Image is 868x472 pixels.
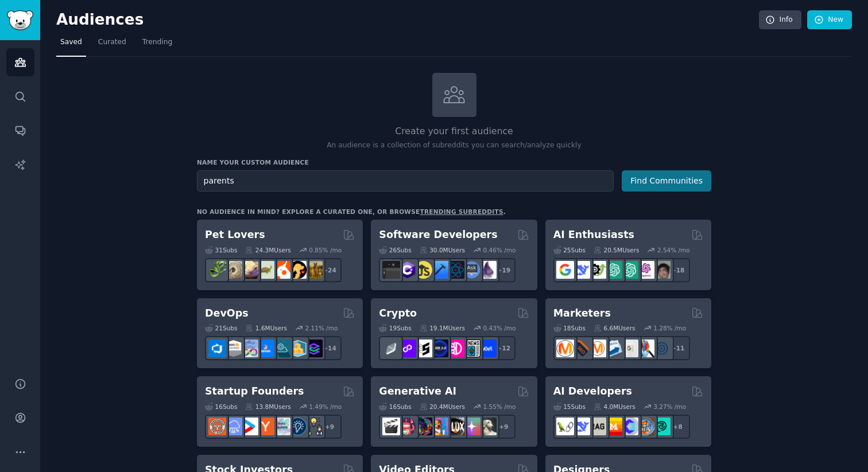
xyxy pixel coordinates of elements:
img: defiblockchain [447,340,464,357]
img: startup [241,418,258,435]
div: + 24 [317,258,342,282]
img: dogbreed [305,261,323,279]
div: 1.55 % /mo [483,403,516,411]
img: ycombinator [257,418,274,435]
img: ArtificalIntelligence [653,261,671,279]
img: OpenSourceAI [621,418,638,435]
div: 6.6M Users [594,324,635,332]
img: leopardgeckos [241,261,258,279]
div: 20.5M Users [594,246,639,254]
h2: Crypto [379,306,417,321]
img: SaaS [224,418,242,435]
a: trending subreddits [420,208,503,215]
div: + 14 [317,336,342,360]
img: reactnative [447,261,464,279]
a: Info [759,10,801,30]
img: growmybusiness [305,418,323,435]
div: 15 Sub s [553,403,586,411]
div: 3.27 % /mo [653,403,686,411]
div: + 11 [666,336,690,360]
img: elixir [479,261,497,279]
div: 0.43 % /mo [483,324,516,332]
p: An audience is a collection of subreddits you can search/analyze quickly [197,141,711,151]
h2: Startup Founders [205,384,304,399]
img: AWS_Certified_Experts [224,340,242,357]
img: sdforall [431,418,448,435]
img: defi_ [479,340,497,357]
img: cockatiel [273,261,290,279]
span: Saved [60,37,82,48]
div: 4.0M Users [594,403,635,411]
img: herpetology [208,261,226,279]
div: + 9 [491,415,516,439]
img: AskMarketing [588,340,606,357]
img: AIDevelopersSociety [653,418,671,435]
div: + 12 [491,336,516,360]
img: GoogleGeminiAI [556,261,574,279]
h2: Audiences [56,11,759,29]
a: Saved [56,33,86,57]
h3: Name your custom audience [197,158,711,166]
div: 0.85 % /mo [309,246,342,254]
a: Trending [138,33,176,57]
img: FluxAI [447,418,464,435]
img: deepdream [414,418,432,435]
img: platformengineering [273,340,290,357]
img: PetAdvice [289,261,307,279]
a: New [807,10,852,30]
div: 19 Sub s [379,324,411,332]
img: aws_cdk [289,340,307,357]
img: bigseo [572,340,590,357]
div: 25 Sub s [553,246,586,254]
img: OnlineMarketing [653,340,671,357]
div: 2.54 % /mo [657,246,690,254]
div: 16 Sub s [205,403,237,411]
h2: AI Developers [553,384,632,399]
img: llmops [637,418,654,435]
img: indiehackers [273,418,290,435]
img: GummySearch logo [7,10,33,30]
img: CryptoNews [463,340,480,357]
div: + 18 [666,258,690,282]
img: turtle [257,261,274,279]
h2: Pet Lovers [205,228,265,242]
h2: Generative AI [379,384,456,399]
img: learnjavascript [414,261,432,279]
img: googleads [621,340,638,357]
div: + 19 [491,258,516,282]
h2: Software Developers [379,228,497,242]
img: LangChain [556,418,574,435]
div: 31 Sub s [205,246,237,254]
div: + 9 [317,415,342,439]
span: Trending [142,37,172,48]
img: dalle2 [398,418,416,435]
img: AskComputerScience [463,261,480,279]
img: Docker_DevOps [241,340,258,357]
img: starryai [463,418,480,435]
h2: DevOps [205,306,249,321]
div: 0.46 % /mo [483,246,516,254]
img: 0xPolygon [398,340,416,357]
img: EntrepreneurRideAlong [208,418,226,435]
div: 1.49 % /mo [309,403,342,411]
h2: Create your first audience [197,124,711,139]
h2: Marketers [553,306,611,321]
div: 13.8M Users [245,403,290,411]
img: ballpython [224,261,242,279]
img: AItoolsCatalog [588,261,606,279]
span: Curated [98,37,126,48]
img: aivideo [382,418,400,435]
button: Find Communities [622,170,711,192]
img: DeepSeek [572,261,590,279]
img: content_marketing [556,340,574,357]
div: 20.4M Users [420,403,465,411]
img: OpenAIDev [637,261,654,279]
img: DevOpsLinks [257,340,274,357]
input: Pick a short name, like "Digital Marketers" or "Movie-Goers" [197,170,614,192]
img: DeepSeek [572,418,590,435]
img: Entrepreneurship [289,418,307,435]
img: azuredevops [208,340,226,357]
img: ethstaker [414,340,432,357]
div: 26 Sub s [379,246,411,254]
img: Emailmarketing [604,340,622,357]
